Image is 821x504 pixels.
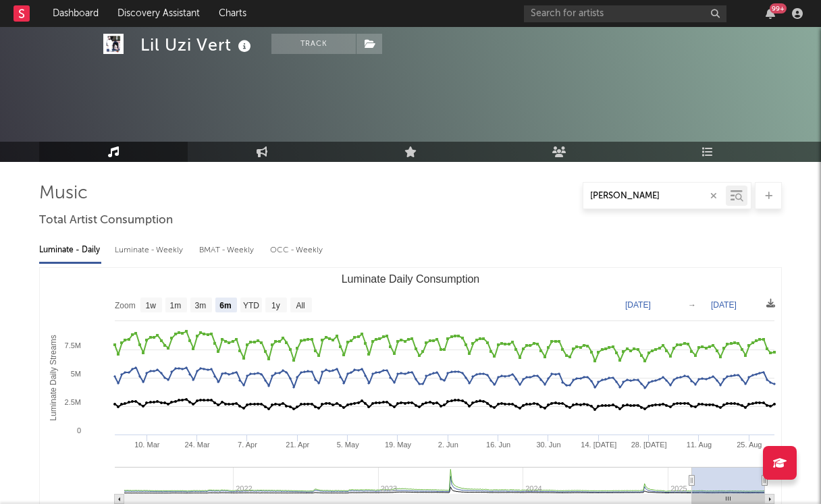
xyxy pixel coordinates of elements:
text: 7.5M [65,341,81,349]
text: 16. Jun [486,441,510,449]
span: Total Artist Consumption [39,213,173,229]
text: YTD [243,301,259,310]
div: OCC - Weekly [270,239,324,262]
text: 1w [146,301,157,310]
text: 21. Apr [286,441,309,449]
text: Luminate Daily Streams [49,335,58,420]
text: 10. Mar [134,441,160,449]
text: 28. [DATE] [631,441,667,449]
text: 3m [195,301,207,310]
text: 0 [77,426,81,435]
text: 11. Aug [687,441,712,449]
div: Lil Uzi Vert [140,34,255,56]
text: All [296,301,304,310]
button: Track [271,34,356,54]
text: 6m [219,301,231,310]
text: 2.5M [65,398,81,406]
text: [DATE] [711,300,737,310]
div: Luminate - Weekly [115,239,186,262]
text: 19. May [385,441,412,449]
div: 99 + [770,3,787,13]
text: 5M [71,370,81,378]
text: 25. Aug [737,441,762,449]
text: Luminate Daily Consumption [342,273,480,285]
div: Luminate - Daily [39,239,101,262]
text: 1m [170,301,182,310]
text: [DATE] [625,300,651,310]
div: BMAT - Weekly [199,239,257,262]
text: 24. Mar [184,441,210,449]
text: 1y [271,301,280,310]
text: 5. May [337,441,360,449]
text: Zoom [115,301,136,310]
text: 2. Jun [438,441,458,449]
input: Search for artists [524,5,726,22]
button: 99+ [766,8,775,19]
text: 14. [DATE] [581,441,616,449]
text: 7. Apr [238,441,257,449]
input: Search by song name or URL [583,191,726,202]
text: 30. Jun [536,441,560,449]
text: → [688,300,696,310]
